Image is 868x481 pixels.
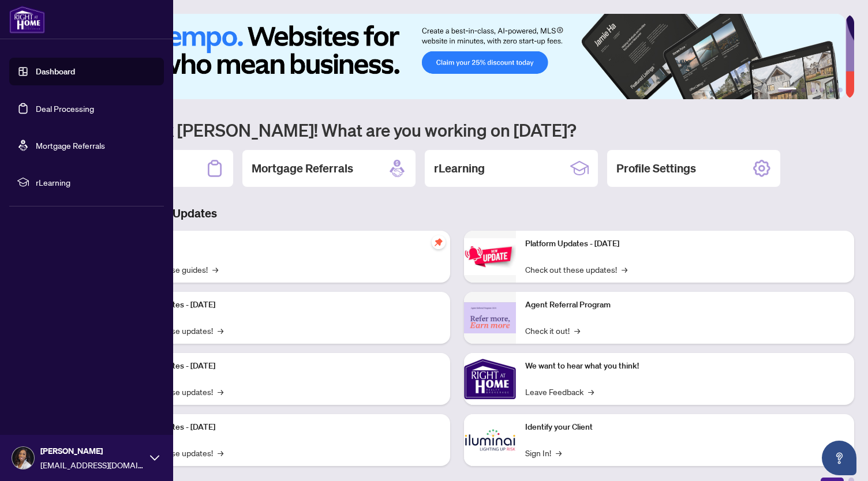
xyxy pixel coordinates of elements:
a: Leave Feedback→ [525,385,594,398]
span: rLearning [36,176,156,189]
span: [PERSON_NAME] [40,445,144,457]
h1: Welcome back [PERSON_NAME]! What are you working on [DATE]? [60,119,854,141]
a: Check out these updates!→ [525,263,627,276]
img: Identify your Client [464,414,516,466]
p: Platform Updates - [DATE] [121,421,441,434]
button: 4 [820,88,824,92]
img: Profile Icon [12,447,34,469]
p: Platform Updates - [DATE] [525,238,845,250]
button: Open asap [822,441,856,475]
span: → [218,385,223,398]
p: Self-Help [121,238,441,250]
button: 5 [829,88,833,92]
span: → [212,263,218,276]
button: 6 [838,88,843,92]
a: Dashboard [36,66,75,77]
button: 2 [801,88,806,92]
span: → [218,446,223,459]
button: 1 [778,88,796,92]
span: → [218,324,223,337]
a: Check it out!→ [525,324,580,337]
button: 3 [810,88,815,92]
img: Platform Updates - June 23, 2025 [464,238,516,275]
h3: Brokerage & Industry Updates [60,205,854,221]
a: Sign In!→ [525,446,562,459]
p: Agent Referral Program [525,299,845,311]
h2: Profile Settings [616,160,696,176]
p: We want to hear what you think! [525,360,845,373]
img: We want to hear what you think! [464,353,516,405]
span: → [556,446,562,459]
span: pushpin [432,235,446,249]
a: Mortgage Referrals [36,140,105,151]
img: Agent Referral Program [464,302,516,334]
span: → [622,263,627,276]
h2: rLearning [434,160,485,176]
p: Platform Updates - [DATE] [121,360,441,373]
img: Slide 0 [60,14,845,99]
p: Identify your Client [525,421,845,434]
span: → [588,385,594,398]
a: Deal Processing [36,103,94,114]
span: → [574,324,580,337]
span: [EMAIL_ADDRESS][DOMAIN_NAME] [40,459,144,471]
img: logo [9,6,45,33]
p: Platform Updates - [DATE] [121,299,441,311]
h2: Mortgage Referrals [252,160,353,176]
